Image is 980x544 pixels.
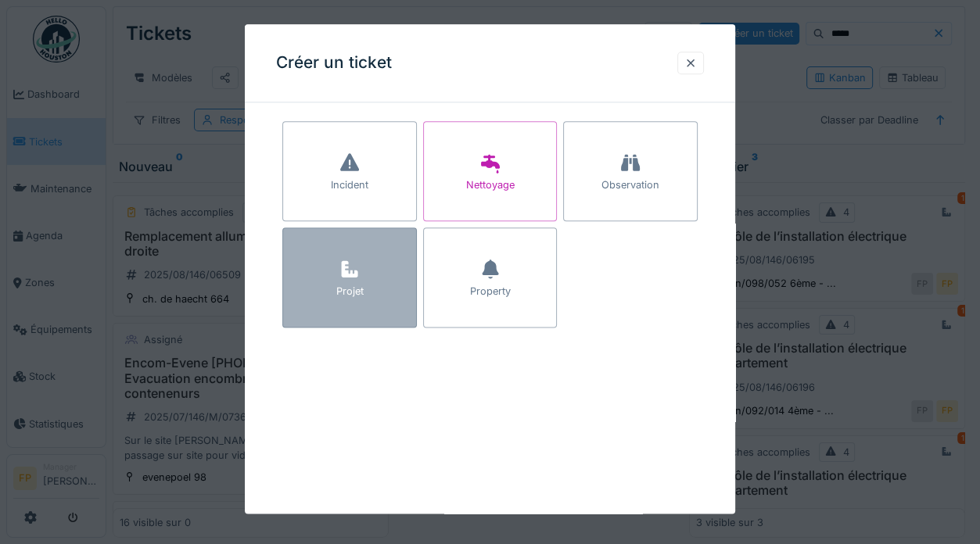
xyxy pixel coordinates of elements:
div: Nettoyage [466,178,515,193]
h3: Créer un ticket [276,53,392,73]
div: Property [470,285,511,299]
div: Projet [336,285,364,299]
div: Observation [601,178,659,193]
div: Incident [331,178,368,193]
